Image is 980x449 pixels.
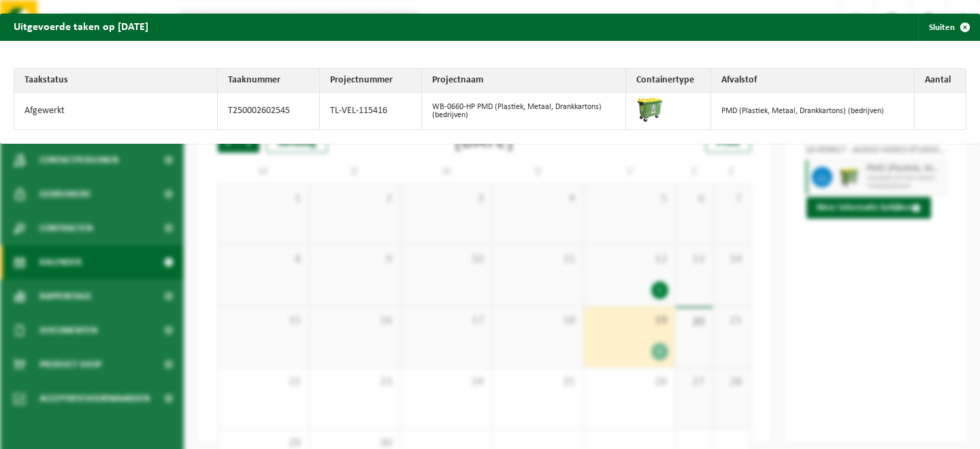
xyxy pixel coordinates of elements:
[422,93,625,129] td: WB-0660-HP PMD (Plastiek, Metaal, Drankkartons) (bedrijven)
[14,69,218,93] th: Taakstatus
[320,93,422,129] td: TL-VEL-115416
[422,69,625,93] th: Projectnaam
[14,93,218,129] td: Afgewerkt
[918,14,979,41] button: Sluiten
[636,96,664,123] img: WB-0660-HPE-GN-50
[218,93,320,129] td: T250002602545
[915,69,966,93] th: Aantal
[320,69,422,93] th: Projectnummer
[711,93,915,129] td: PMD (Plastiek, Metaal, Drankkartons) (bedrijven)
[711,69,915,93] th: Afvalstof
[626,69,711,93] th: Containertype
[218,69,320,93] th: Taaknummer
